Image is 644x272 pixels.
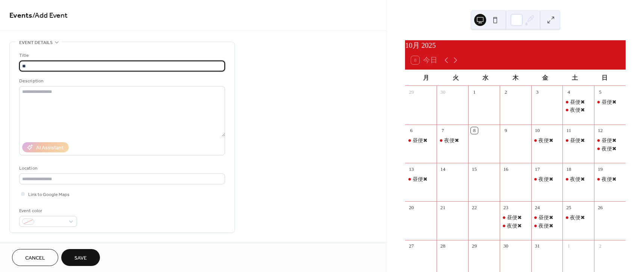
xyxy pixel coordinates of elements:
div: 昼便✖ [405,137,437,144]
div: 20 [408,204,415,211]
div: 金 [530,70,560,86]
div: 土 [560,70,590,86]
div: 夜便✖ [562,106,594,114]
a: Events [9,8,32,23]
div: 24 [534,204,541,211]
div: 11 [565,127,572,134]
div: 夜便✖ [437,137,468,144]
div: 夜便✖ [531,222,563,229]
div: 22 [471,204,478,211]
div: 2 [502,88,509,95]
div: 夜便✖ [500,222,531,229]
div: 昼便✖ [570,137,585,144]
div: 19 [597,166,603,172]
div: 昼便✖ [413,175,428,183]
div: 7 [439,127,446,134]
div: 木 [500,70,530,86]
div: 夜便✖ [562,175,594,183]
div: 夜便✖ [538,137,553,144]
div: 29 [471,243,478,249]
div: 夜便✖ [538,175,553,183]
div: 3 [534,88,541,95]
div: 5 [597,88,603,95]
div: Event color [19,207,76,215]
div: 4 [565,88,572,95]
span: Event details [19,39,53,47]
div: Title [19,52,224,59]
div: 26 [597,204,603,211]
div: 昼便✖ [602,137,617,144]
div: 昼便✖ [562,98,594,106]
div: 12 [597,127,603,134]
div: 10 [534,127,541,134]
button: Save [61,249,100,266]
div: 夜便✖ [570,175,585,183]
div: 火 [441,70,471,86]
div: 夜便✖ [602,145,617,152]
div: 日 [590,70,620,86]
div: 昼便✖ [538,214,553,221]
div: 夜便✖ [570,214,585,221]
div: 夜便✖ [570,106,585,114]
div: 13 [408,166,415,172]
div: 1 [565,243,572,249]
div: 17 [534,166,541,172]
div: 夜便✖ [507,222,522,229]
div: 9 [502,127,509,134]
div: 夜便✖ [531,137,563,144]
div: 15 [471,166,478,172]
div: 14 [439,166,446,172]
div: 31 [534,243,541,249]
div: 10月 2025 [405,40,626,51]
div: 昼便✖ [594,137,626,144]
div: 27 [408,243,415,249]
div: 30 [502,243,509,249]
div: 水 [471,70,500,86]
div: 昼便✖ [413,137,428,144]
div: 昼便✖ [562,137,594,144]
div: 1 [471,88,478,95]
span: Link to Google Maps [28,191,70,199]
div: 6 [408,127,415,134]
div: 28 [439,243,446,249]
div: 昼便✖ [507,214,522,221]
div: 昼便✖ [531,214,563,221]
div: 23 [502,204,509,211]
div: 月 [411,70,441,86]
div: 夜便✖ [444,137,459,144]
div: 21 [439,204,446,211]
div: 30 [439,88,446,95]
div: 16 [502,166,509,172]
span: / Add Event [32,8,68,23]
div: 夜便✖ [562,214,594,221]
div: Location [19,164,224,172]
div: Description [19,77,224,85]
div: 8 [471,127,478,134]
div: 昼便✖ [594,98,626,106]
div: 夜便✖ [538,222,553,229]
div: 昼便✖ [500,214,531,221]
div: 25 [565,204,572,211]
div: 18 [565,166,572,172]
div: 2 [597,243,603,249]
span: Save [74,254,87,262]
div: 昼便✖ [570,98,585,106]
div: 昼便✖ [405,175,437,183]
button: Cancel [12,249,58,266]
span: Date and time [19,242,53,250]
span: Cancel [25,254,45,262]
div: 夜便✖ [594,175,626,183]
div: 29 [408,88,415,95]
div: 夜便✖ [602,175,617,183]
div: 夜便✖ [594,145,626,152]
div: 夜便✖ [531,175,563,183]
div: 昼便✖ [602,98,617,106]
